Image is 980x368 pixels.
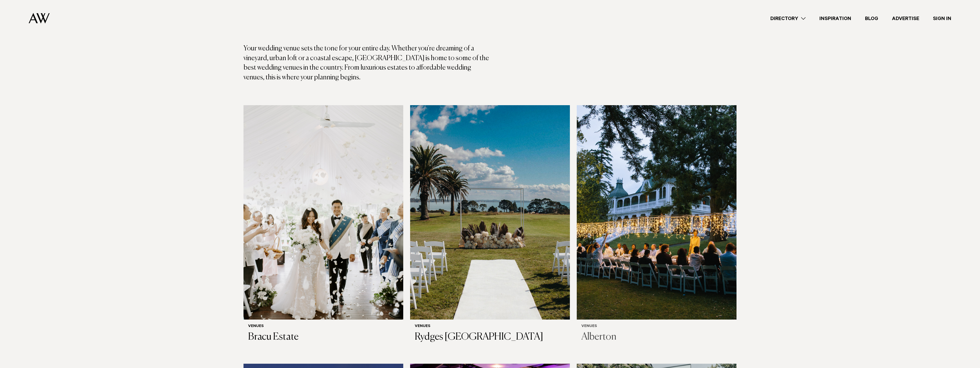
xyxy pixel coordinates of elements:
[885,15,926,22] a: Advertise
[763,15,813,22] a: Directory
[813,15,858,22] a: Inspiration
[926,15,958,22] a: Sign In
[29,13,50,24] img: Auckland Weddings Logo
[581,331,732,343] h3: Alberton
[577,105,737,347] a: Fairy lights wedding reception Venues Alberton
[248,324,399,329] h6: Venues
[243,105,403,320] img: Auckland Weddings Venues | Bracu Estate
[410,105,570,347] a: Wedding ceremony at Rydges Formosa Venues Rydges [GEOGRAPHIC_DATA]
[858,15,885,22] a: Blog
[415,324,565,329] h6: Venues
[581,324,732,329] h6: Venues
[410,105,570,320] img: Wedding ceremony at Rydges Formosa
[577,105,737,320] img: Fairy lights wedding reception
[415,331,565,343] h3: Rydges [GEOGRAPHIC_DATA]
[243,44,490,82] p: Your wedding venue sets the tone for your entire day. Whether you're dreaming of a vineyard, urba...
[248,331,399,343] h3: Bracu Estate
[243,105,403,347] a: Auckland Weddings Venues | Bracu Estate Venues Bracu Estate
